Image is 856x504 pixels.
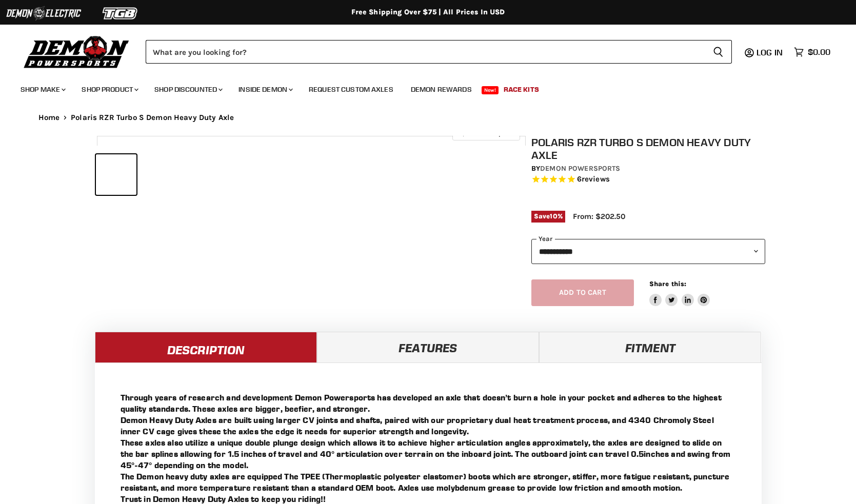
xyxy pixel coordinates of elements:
a: Description [95,332,317,362]
button: Search [705,40,732,64]
a: Inside Demon [231,79,299,100]
ul: Main menu [13,75,828,100]
a: Shop Discounted [147,79,229,100]
button: IMAGE thumbnail [96,154,136,195]
form: Product [146,40,732,64]
div: Free Shipping Over $75 | All Prices In USD [18,8,839,17]
a: Shop Make [13,79,72,100]
span: From: $202.50 [573,212,625,221]
a: $0.00 [789,45,835,59]
span: reviews [582,175,610,184]
span: 10 [550,212,557,220]
span: $0.00 [808,47,830,57]
button: IMAGE thumbnail [140,154,180,195]
img: TGB Logo 2 [82,4,159,23]
input: Search [146,40,705,64]
img: Demon Electric Logo 2 [5,4,82,23]
aside: Share this: [649,279,710,307]
a: Demon Powersports [540,164,620,173]
a: Home [38,113,60,122]
span: Polaris RZR Turbo S Demon Heavy Duty Axle [71,113,234,122]
span: Log in [757,47,783,57]
nav: Breadcrumbs [18,113,839,122]
span: Share this: [649,280,686,288]
a: Fitment [539,332,761,362]
span: Rated 4.8 out of 5 stars 6 reviews [531,174,765,185]
h1: Polaris RZR Turbo S Demon Heavy Duty Axle [531,136,765,162]
a: Race Kits [496,79,547,100]
span: Click to expand [457,129,514,137]
span: Save % [531,211,565,222]
a: Shop Product [74,79,145,100]
a: Features [317,332,539,362]
span: 6 reviews [577,175,610,184]
a: Log in [752,48,789,57]
img: Demon Powersports [21,33,133,70]
a: Request Custom Axles [301,79,401,100]
div: by [531,163,765,174]
select: year [531,239,765,264]
span: New! [482,86,499,94]
a: Demon Rewards [403,79,480,100]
